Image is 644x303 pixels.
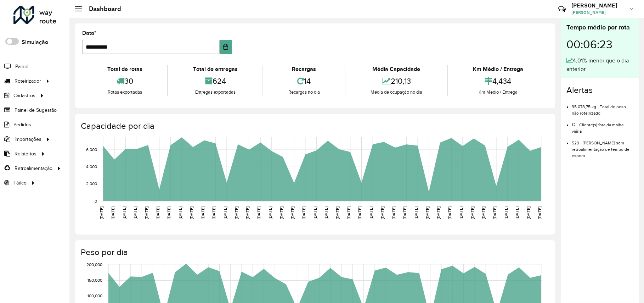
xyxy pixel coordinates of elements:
text: [DATE] [492,206,497,219]
text: 6,000 [86,147,97,152]
text: [DATE] [357,206,362,219]
text: 4,000 [86,164,97,169]
text: [DATE] [189,206,194,219]
text: [DATE] [200,206,205,219]
text: [DATE] [526,206,531,219]
text: [DATE] [369,206,373,219]
div: Média de ocupação no dia [347,89,445,96]
span: Relatórios [15,150,36,158]
text: [DATE] [313,206,317,219]
span: Painel [15,63,28,70]
h4: Alertas [566,85,633,95]
text: [DATE] [459,206,463,219]
text: 200,000 [86,262,102,267]
text: [DATE] [515,206,519,219]
label: Data [82,29,96,37]
div: Recargas [265,65,343,73]
text: [DATE] [391,206,396,219]
text: [DATE] [324,206,328,219]
text: [DATE] [99,206,104,219]
div: 624 [170,73,261,89]
text: [DATE] [245,206,250,219]
text: 100,000 [87,294,102,298]
div: Km Médio / Entrega [450,65,546,73]
a: Contato Rápido [554,1,570,17]
text: [DATE] [144,206,149,219]
text: [DATE] [156,206,160,219]
div: Total de entregas [170,65,261,73]
div: Total de rotas [84,65,165,73]
text: [DATE] [166,206,171,219]
text: [DATE] [346,206,351,219]
h4: Peso por dia [81,247,548,258]
text: [DATE] [504,206,508,219]
text: [DATE] [481,206,486,219]
text: [DATE] [268,206,272,219]
div: 4,01% menor que o dia anterior [566,56,633,73]
li: 529 - [PERSON_NAME] sem retroalimentação de tempo de espera [572,134,633,159]
div: 30 [84,73,165,89]
text: [DATE] [402,206,407,219]
h2: Dashboard [82,5,121,13]
text: 150,000 [87,278,102,283]
text: [DATE] [256,206,261,219]
text: [DATE] [436,206,441,219]
text: [DATE] [290,206,295,219]
span: Painel de Sugestão [15,106,57,114]
div: Km Médio / Entrega [450,89,546,96]
label: Simulação [22,38,48,46]
text: [DATE] [414,206,418,219]
text: 2,000 [86,182,97,186]
h3: [PERSON_NAME] [571,2,625,9]
text: [DATE] [447,206,452,219]
div: Recargas no dia [265,89,343,96]
span: Importações [15,136,41,143]
span: Retroalimentação [15,165,52,172]
text: [DATE] [380,206,385,219]
span: Roteirizador [15,77,41,85]
li: 35.078,75 kg - Total de peso não roteirizado [572,98,633,116]
div: Rotas exportadas [84,89,165,96]
div: 210,13 [347,73,445,89]
text: [DATE] [234,206,239,219]
text: [DATE] [279,206,284,219]
h4: Capacidade por dia [81,121,548,131]
button: Choose Date [220,40,232,54]
text: [DATE] [425,206,430,219]
span: Cadastros [13,92,35,99]
text: [DATE] [111,206,115,219]
text: [DATE] [133,206,137,219]
text: [DATE] [211,206,216,219]
text: [DATE] [122,206,126,219]
div: Média Capacidade [347,65,445,73]
div: 14 [265,73,343,89]
div: 4,434 [450,73,546,89]
text: [DATE] [301,206,306,219]
div: 00:06:23 [566,32,633,56]
text: [DATE] [178,206,182,219]
span: Tático [13,179,27,187]
div: Entregas exportadas [170,89,261,96]
text: [DATE] [223,206,227,219]
text: [DATE] [470,206,475,219]
text: [DATE] [335,206,340,219]
span: Pedidos [13,121,31,128]
text: 0 [95,199,97,203]
div: Tempo médio por rota [566,23,633,32]
li: 12 - Cliente(s) fora da malha viária [572,116,633,134]
text: [DATE] [537,206,542,219]
span: [PERSON_NAME] [571,9,625,16]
